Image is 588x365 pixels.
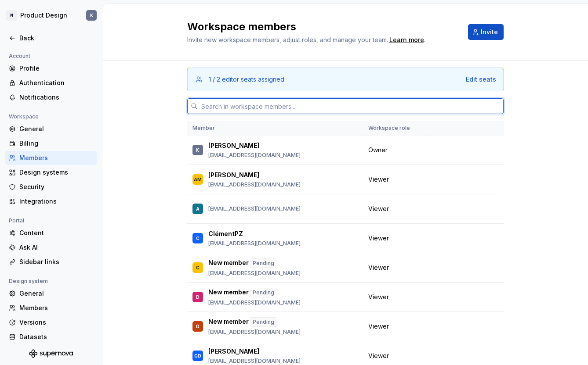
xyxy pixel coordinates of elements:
a: Authentication [5,76,97,90]
div: Members [19,154,93,162]
div: Integrations [19,197,93,206]
div: N [6,10,17,21]
div: K [196,146,199,154]
p: [PERSON_NAME] [208,141,259,150]
p: [EMAIL_ADDRESS][DOMAIN_NAME] [208,299,301,306]
p: ClémentPZ [208,229,243,238]
p: [EMAIL_ADDRESS][DOMAIN_NAME] [208,240,301,247]
span: Viewer [368,293,389,301]
button: NProduct DesignK [2,6,100,25]
p: New member [208,288,249,297]
p: [EMAIL_ADDRESS][DOMAIN_NAME] [208,358,301,365]
a: Content [5,226,97,240]
a: Members [5,301,97,315]
div: Notifications [19,93,93,102]
a: Design systems [5,165,97,179]
button: Invite [468,24,504,40]
div: Design systems [19,168,93,177]
a: Members [5,151,97,165]
a: Back [5,31,97,45]
div: C [196,234,200,243]
p: [EMAIL_ADDRESS][DOMAIN_NAME] [208,205,301,212]
p: [PERSON_NAME] [208,171,259,179]
div: Ask AI [19,243,93,252]
h2: Workspace members [187,20,457,34]
a: Sidebar links [5,255,97,269]
span: Owner [368,146,388,154]
div: Sidebar links [19,258,93,266]
div: General [19,289,93,298]
div: Members [19,304,93,312]
p: New member [208,317,249,327]
div: GD [194,351,201,360]
p: [PERSON_NAME] [208,347,259,356]
div: Billing [19,139,93,148]
div: Datasets [19,333,93,341]
span: Invite new workspace members, adjust roles, and manage your team. [187,36,388,43]
span: Viewer [368,204,389,213]
div: D [196,293,200,301]
span: Viewer [368,175,389,184]
div: Profile [19,64,93,73]
th: Workspace role [363,121,430,136]
div: Back [19,34,93,43]
div: Portal [5,215,28,226]
a: Learn more [389,36,424,44]
p: New member [208,258,249,268]
a: Ask AI [5,240,97,254]
button: Edit seats [466,75,496,84]
span: Viewer [368,263,389,272]
th: Member [187,121,363,136]
a: General [5,122,97,136]
div: K [90,12,93,19]
span: Viewer [368,351,389,360]
svg: Supernova Logo [29,349,73,358]
a: Integrations [5,194,97,208]
div: Pending [250,288,276,297]
div: AM [194,175,202,184]
div: Content [19,229,93,237]
div: Pending [250,317,276,327]
span: Viewer [368,234,389,243]
input: Search in workspace members... [198,98,504,114]
div: A [196,204,200,213]
a: Security [5,180,97,194]
div: Versions [19,318,93,327]
div: Product Design [20,11,67,20]
a: Billing [5,136,97,150]
div: Authentication [19,79,93,87]
a: General [5,286,97,301]
p: [EMAIL_ADDRESS][DOMAIN_NAME] [208,270,301,277]
div: Account [5,51,34,61]
span: Viewer [368,322,389,331]
a: Datasets [5,330,97,344]
span: Invite [481,28,498,36]
div: Security [19,182,93,191]
a: Profile [5,61,97,75]
div: Workspace [5,111,42,122]
div: C [196,263,200,272]
div: General [19,125,93,133]
div: D [196,322,200,331]
p: [EMAIL_ADDRESS][DOMAIN_NAME] [208,329,301,336]
div: 1 / 2 editor seats assigned [209,75,284,84]
a: Notifications [5,90,97,104]
p: [EMAIL_ADDRESS][DOMAIN_NAME] [208,152,301,159]
p: [EMAIL_ADDRESS][DOMAIN_NAME] [208,181,301,188]
span: . [388,37,425,43]
div: Design system [5,276,51,286]
div: Pending [250,258,276,268]
a: Versions [5,315,97,329]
